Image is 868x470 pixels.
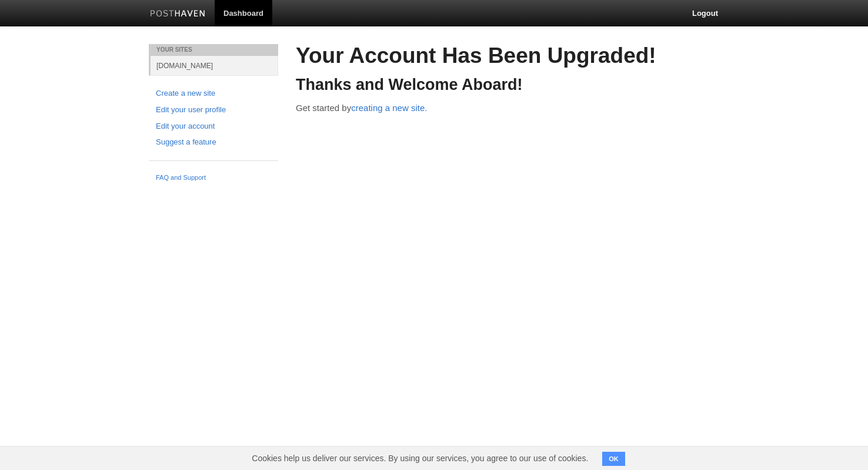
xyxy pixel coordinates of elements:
[151,56,278,75] a: [DOMAIN_NAME]
[296,44,719,68] h2: Your Account Has Been Upgraded!
[296,102,719,114] p: Get started by
[240,446,600,470] span: Cookies help us deliver our services. By using our services, you agree to our use of cookies.
[156,136,271,149] a: Suggest a feature
[156,173,271,183] a: FAQ and Support
[156,120,271,133] a: Edit your account
[156,104,271,116] a: Edit your user profile
[150,10,206,19] img: Posthaven-bar
[351,103,427,113] a: creating a new site.
[602,452,625,466] button: OK
[156,88,271,100] a: Create a new site
[149,44,278,56] li: Your Sites
[296,76,719,94] h3: Thanks and Welcome Aboard!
